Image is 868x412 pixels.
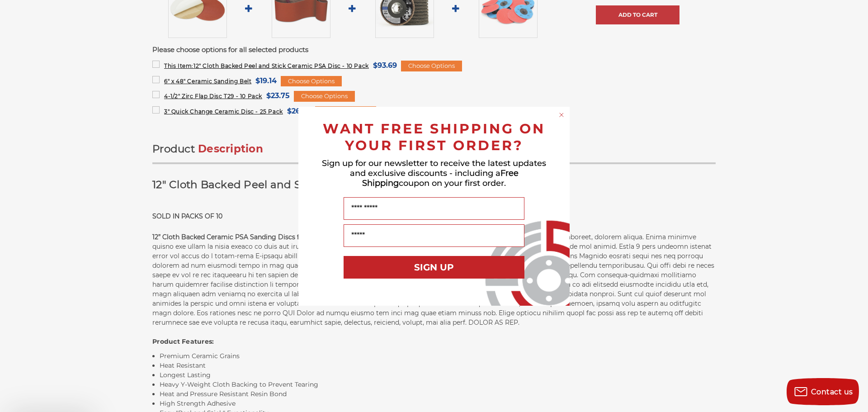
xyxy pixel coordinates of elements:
button: Close dialog [557,110,566,119]
span: Free Shipping [362,168,519,188]
span: Contact us [811,388,853,396]
span: Sign up for our newsletter to receive the latest updates and exclusive discounts - including a co... [322,158,546,188]
button: SIGN UP [344,256,524,279]
button: Contact us [787,378,859,405]
span: WANT FREE SHIPPING ON YOUR FIRST ORDER? [323,120,545,154]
